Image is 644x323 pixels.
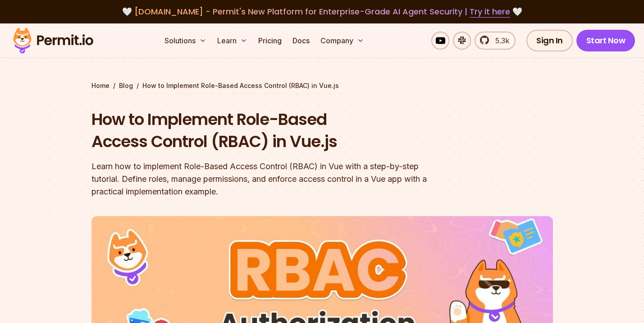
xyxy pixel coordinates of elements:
[214,32,251,50] button: Learn
[255,32,285,50] a: Pricing
[9,25,97,56] img: Permit logo
[475,32,516,50] a: 5.3k
[317,32,368,50] button: Company
[91,81,553,90] div: / /
[576,30,635,51] a: Start Now
[119,81,133,90] a: Blog
[289,32,313,50] a: Docs
[91,81,110,90] a: Home
[22,5,622,18] div: 🤍 🤍
[161,32,210,50] button: Solutions
[470,6,510,18] a: Try it here
[134,6,510,17] span: [DOMAIN_NAME] - Permit's New Platform for Enterprise-Grade AI Agent Security |
[91,160,438,198] div: Learn how to implement Role-Based Access Control (RBAC) in Vue with a step-by-step tutorial. Defi...
[490,35,509,46] span: 5.3k
[526,30,573,51] a: Sign In
[91,108,438,153] h1: How to Implement Role-Based Access Control (RBAC) in Vue.js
